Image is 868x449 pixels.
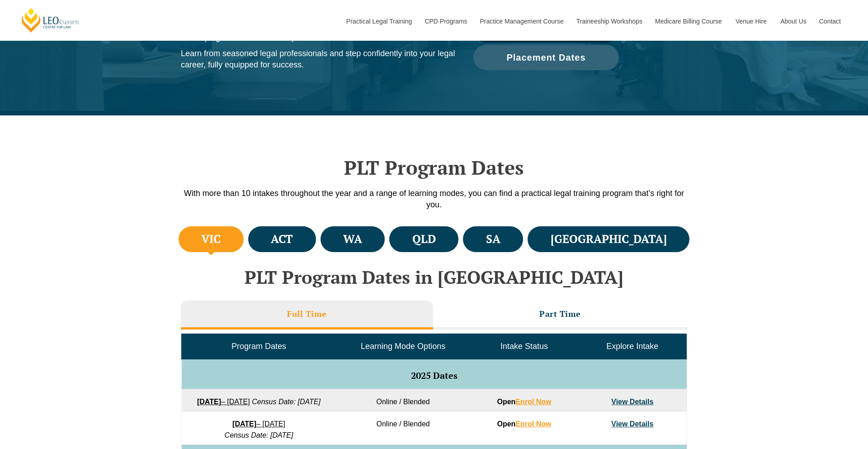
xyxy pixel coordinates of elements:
a: View Details [611,398,653,406]
a: Enrol Now [515,420,551,428]
a: Placement Dates [473,45,619,70]
td: Online / Blended [336,411,470,445]
a: About Us [774,2,812,41]
strong: Open [497,420,551,428]
a: Practice Management Course [473,2,570,41]
td: Online / Blended [336,389,470,411]
em: Census Date: [DATE] [252,398,321,406]
a: [DATE]– [DATE] [232,420,285,428]
strong: Open [497,398,551,406]
p: Learn from seasoned legal professionals and step confidently into your legal career, fully equipp... [181,48,455,71]
h4: ACT [271,232,293,247]
h2: PLT Program Dates in [GEOGRAPHIC_DATA] [176,267,692,287]
h2: PLT Program Dates [176,156,692,179]
h3: Part Time [539,309,581,319]
strong: [DATE] [197,398,221,406]
span: Program Dates [231,342,286,351]
a: View Details [611,420,653,428]
a: CPD Programs [418,2,473,41]
a: Venue Hire [729,2,774,41]
strong: [DATE] [232,420,256,428]
h4: VIC [201,232,221,247]
span: Learning Mode Options [361,342,445,351]
h4: QLD [412,232,436,247]
a: [DATE]– [DATE] [197,398,250,406]
h4: SA [486,232,500,247]
span: 2025 Dates [411,369,458,382]
h4: WA [343,232,362,247]
h3: Full Time [287,309,327,319]
a: Practical Legal Training [340,2,418,41]
h4: [GEOGRAPHIC_DATA] [551,232,667,247]
a: [PERSON_NAME] Centre for Law [20,7,80,33]
a: Medicare Billing Course [648,2,729,41]
a: Enrol Now [515,398,551,406]
a: Traineeship Workshops [570,2,648,41]
span: Intake Status [500,342,548,351]
p: With more than 10 intakes throughout the year and a range of learning modes, you can find a pract... [176,188,692,210]
a: Contact [812,2,848,41]
em: Census Date: [DATE] [225,431,293,439]
span: Placement Dates [506,53,585,62]
span: Explore Intake [606,342,658,351]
